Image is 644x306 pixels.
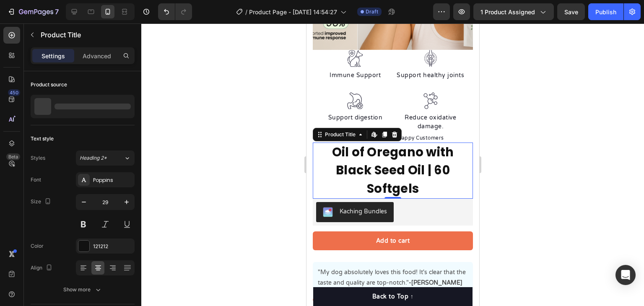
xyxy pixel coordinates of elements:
[93,243,132,250] div: 121212
[6,153,20,160] div: Beta
[557,3,585,20] button: Save
[42,52,65,60] p: Settings
[615,265,636,285] div: Open Intercom Messenger
[41,30,131,40] p: Product Title
[80,154,107,162] span: Heading 2*
[8,89,20,96] div: 450
[588,3,623,20] button: Publish
[366,8,378,16] span: Draft
[31,81,67,88] div: Product source
[93,176,132,184] div: Poppins
[31,196,53,207] div: Size
[158,3,192,20] div: Undo/Redo
[473,3,554,20] button: 1 product assigned
[595,8,616,16] div: Publish
[76,150,135,166] button: Heading 2*
[31,176,41,184] div: Font
[83,52,111,60] p: Advanced
[55,7,59,17] p: 7
[564,8,578,16] span: Save
[245,8,247,16] span: /
[249,8,337,16] span: Product Page - [DATE] 14:54:27
[480,8,535,16] span: 1 product assigned
[31,242,44,250] div: Color
[31,262,54,274] div: Align
[31,154,45,162] div: Styles
[31,135,54,143] div: Text style
[3,3,62,20] button: 7
[306,23,479,306] iframe: Design area
[63,285,102,294] div: Show more
[31,282,135,297] button: Show more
